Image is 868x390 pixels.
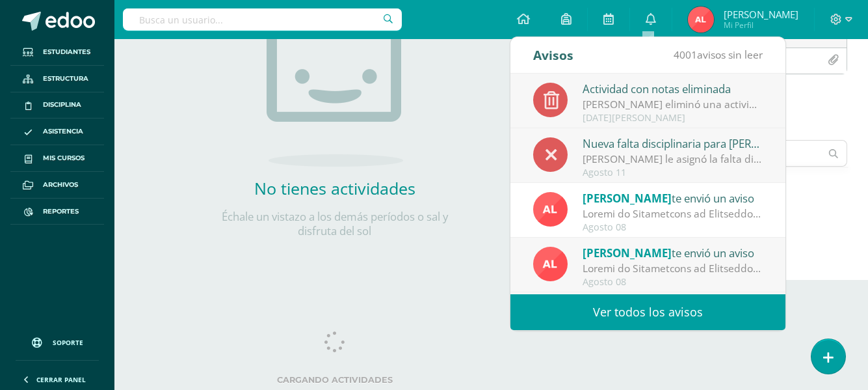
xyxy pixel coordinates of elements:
[36,375,86,384] span: Cerrar panel
[43,47,90,57] span: Estudiantes
[43,180,78,190] span: Archivos
[205,177,465,199] h2: No tienes actividades
[583,135,763,152] div: Nueva falta disciplinaria para [PERSON_NAME] De [PERSON_NAME]
[583,167,763,178] div: Agosto 11
[583,97,763,112] div: [PERSON_NAME] eliminó una actividad en Matemáticas C Tercero Primaria
[724,20,798,31] span: Mi Perfil
[583,222,763,233] div: Agosto 08
[583,277,763,288] div: Agosto 08
[688,7,714,33] img: 3d24bdc41b48af0e57a4778939df8160.png
[10,92,104,119] a: Disciplina
[583,206,763,221] div: Semana de Evaluciones de Desempeño : Estimados padres de familia: Les escribimos para recordarles...
[43,74,88,84] span: Estructura
[674,48,697,62] span: 4001
[583,80,763,97] div: Actividad con notas eliminada
[43,126,83,137] span: Asistencia
[43,206,79,217] span: Reportes
[583,191,672,206] span: [PERSON_NAME]
[583,261,763,276] div: Semana de Evaluciones de Desempeño : Estimados padres de familia: Les escribimos para recordarles...
[205,210,465,238] p: Échale un vistazo a los demás períodos o sal y disfruta del sol
[140,375,529,385] label: Cargando actividades
[10,66,104,92] a: Estructura
[10,145,104,172] a: Mis cursos
[10,199,104,225] a: Reportes
[533,247,568,281] img: 2ffea78c32313793fe3641c097813157.png
[583,113,763,124] div: [DATE][PERSON_NAME]
[674,48,763,62] span: avisos sin leer
[10,172,104,199] a: Archivos
[123,8,402,31] input: Busca un usuario...
[533,37,573,73] div: Avisos
[53,338,83,347] span: Soporte
[43,100,81,110] span: Disciplina
[583,245,672,260] span: [PERSON_NAME]
[583,189,763,206] div: te envió un aviso
[510,294,785,330] a: Ver todos los avisos
[583,152,763,167] div: [PERSON_NAME] le asignó la falta disciplinaria 'Académicas: Comportarse de forma anómala en prueb...
[10,39,104,66] a: Estudiantes
[533,192,568,227] img: 2ffea78c32313793fe3641c097813157.png
[43,153,85,163] span: Mis cursos
[583,244,763,261] div: te envió un aviso
[10,118,104,145] a: Asistencia
[16,325,99,357] a: Soporte
[724,8,798,21] span: [PERSON_NAME]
